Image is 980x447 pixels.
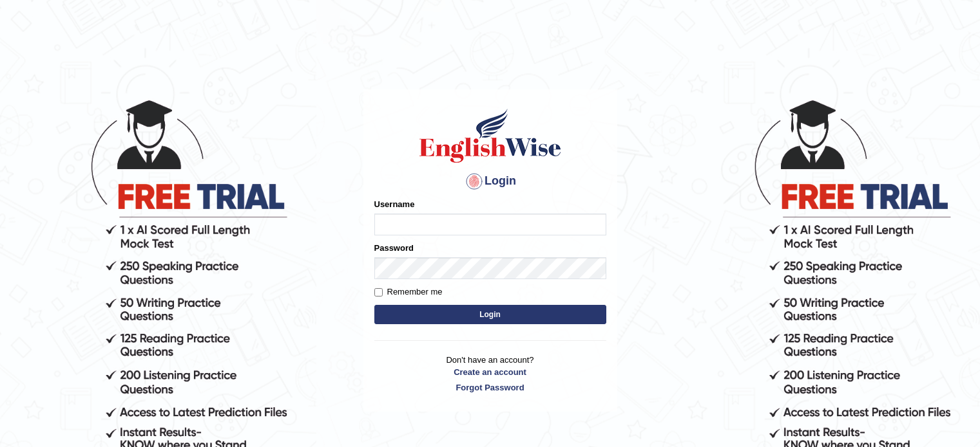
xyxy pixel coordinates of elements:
input: Remember me [374,288,383,296]
label: Username [374,198,415,210]
label: Remember me [374,286,443,298]
img: Logo of English Wise sign in for intelligent practice with AI [417,107,564,165]
label: Password [374,242,414,254]
button: Login [374,305,606,324]
p: Don't have an account? [374,354,606,394]
a: Forgot Password [374,381,606,394]
a: Create an account [374,366,606,378]
h4: Login [374,171,606,192]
